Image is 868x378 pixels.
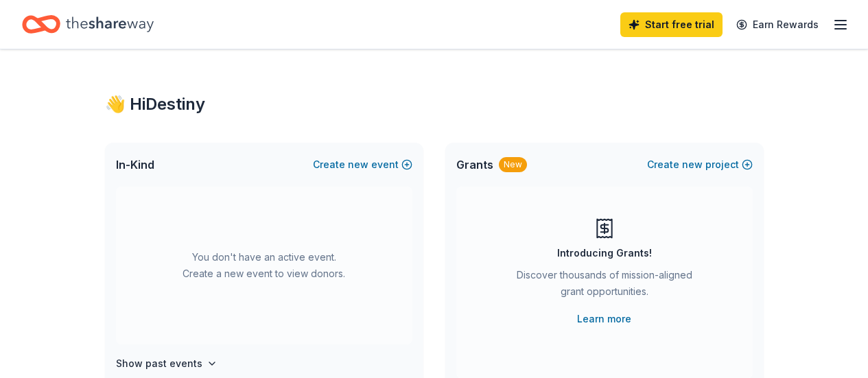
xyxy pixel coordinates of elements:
[557,245,652,261] div: Introducing Grants!
[728,12,827,37] a: Earn Rewards
[577,311,631,327] a: Learn more
[499,157,527,172] div: New
[620,12,723,37] a: Start free trial
[116,187,412,344] div: You don't have an active event. Create a new event to view donors.
[116,355,202,372] h4: Show past events
[456,156,493,173] span: Grants
[348,156,368,173] span: new
[22,8,154,40] a: Home
[682,156,703,173] span: new
[105,93,764,115] div: 👋 Hi Destiny
[313,156,412,173] button: Createnewevent
[116,355,218,372] button: Show past events
[511,267,698,305] div: Discover thousands of mission-aligned grant opportunities.
[116,156,154,173] span: In-Kind
[647,156,753,173] button: Createnewproject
